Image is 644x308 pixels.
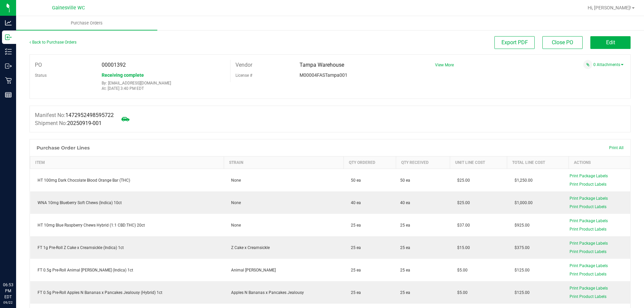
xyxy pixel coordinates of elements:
label: Vendor [235,60,252,70]
span: $5.00 [454,268,468,272]
span: 25 ea [347,268,361,272]
div: FT 1g Pre-Roll Z Cake x Creamsickle (Indica) 1ct [34,245,220,251]
a: View More [435,63,454,67]
span: None [228,200,241,205]
div: FT 0.5g Pre-Roll Apples N Bananas x Pancakes Jealousy (Hybrid) 1ct [34,290,220,296]
a: 0 Attachments [593,62,624,67]
span: 40 ea [400,200,410,206]
div: HT 10mg Blue Raspberry Chews Hybrid (1:1 CBD:THC) 20ct [34,222,220,228]
span: $15.00 [454,245,470,250]
span: 25 ea [347,223,361,228]
span: M00004FASTampa001 [300,72,347,78]
inline-svg: Inbound [5,34,12,41]
span: Print Package Labels [570,196,608,201]
span: Print Product Labels [570,227,606,232]
inline-svg: Inventory [5,48,12,55]
th: Total Line Cost [507,157,569,169]
a: Purchase Orders [16,16,157,30]
div: HT 100mg Dark Chocolate Blood Orange Bar (THC) [34,177,220,183]
span: Print Package Labels [570,241,608,246]
span: $1,000.00 [511,200,533,205]
p: At: [DATE] 3:40 PM EDT [102,86,225,91]
span: Attach a document [583,60,592,69]
span: Gainesville WC [52,5,85,11]
inline-svg: Analytics [5,19,12,26]
label: License # [235,70,252,80]
span: 50 ea [347,178,361,183]
span: Print Package Labels [570,286,608,291]
a: Back to Purchase Orders [30,40,76,45]
div: WNA 10mg Blueberry Soft Chews (Indica) 10ct [34,200,220,206]
span: $375.00 [511,245,530,250]
iframe: Resource center unread badge [20,253,28,261]
span: Print Product Labels [570,272,606,276]
span: 1472952498595722 [65,112,114,118]
span: Print Product Labels [570,182,606,187]
span: 25 ea [347,290,361,295]
span: None [228,223,241,228]
th: Actions [569,157,630,169]
span: Print Package Labels [570,263,608,268]
th: Qty Received [396,157,450,169]
inline-svg: Outbound [5,63,12,69]
span: Animal [PERSON_NAME] [228,268,276,272]
p: 09/22 [3,300,13,305]
span: $25.00 [454,200,470,205]
span: 20250919-001 [67,120,102,126]
span: 25 ea [400,267,410,273]
span: $25.00 [454,178,470,183]
span: 50 ea [400,177,410,183]
span: Edit [606,39,615,46]
span: Apples N Bananas x Pancakes Jealousy [228,290,304,295]
th: Unit Line Cost [450,157,507,169]
th: Item [30,157,224,169]
span: $125.00 [511,290,530,295]
label: Shipment No: [35,119,102,127]
span: 25 ea [400,245,410,251]
inline-svg: Retail [5,77,12,84]
span: Print Product Labels [570,294,606,299]
label: Manifest No: [35,111,114,119]
span: Export PDF [501,39,528,46]
span: Hi, [PERSON_NAME]! [588,5,631,10]
span: Print All [609,145,624,150]
span: 00001392 [102,62,126,68]
span: Purchase Orders [62,20,112,26]
inline-svg: Reports [5,91,12,98]
span: Z Cake x Creamsickle [228,245,270,250]
span: $925.00 [511,223,530,228]
button: Export PDF [494,36,535,49]
span: $37.00 [454,223,470,228]
span: 25 ea [400,290,410,296]
span: 25 ea [347,245,361,250]
label: Status [35,70,47,80]
span: $125.00 [511,268,530,272]
th: Strain [224,157,343,169]
th: Qty Ordered [343,157,396,169]
iframe: Resource center [7,254,27,274]
span: Print Product Labels [570,249,606,254]
button: Close PO [542,36,583,49]
span: Tampa Warehouse [300,62,344,68]
span: None [228,178,241,183]
span: Close PO [552,39,573,46]
span: Print Package Labels [570,219,608,223]
p: 06:53 PM EDT [3,282,13,300]
span: $1,250.00 [511,178,533,183]
span: Receiving complete [102,72,144,78]
h1: Purchase Order Lines [37,145,90,150]
label: PO [35,60,42,70]
div: FT 0.5g Pre-Roll Animal [PERSON_NAME] (Indica) 1ct [34,267,220,273]
button: Edit [590,36,631,49]
span: Print Package Labels [570,174,608,178]
span: Print Product Labels [570,204,606,209]
span: 40 ea [347,200,361,205]
span: $5.00 [454,290,468,295]
span: 25 ea [400,222,410,228]
p: By: [EMAIL_ADDRESS][DOMAIN_NAME] [102,81,225,85]
span: Mark as not Arrived [119,112,132,126]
